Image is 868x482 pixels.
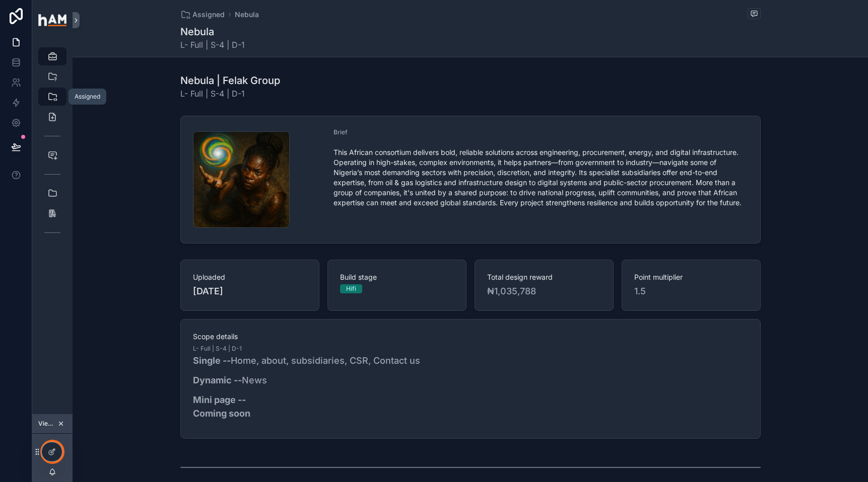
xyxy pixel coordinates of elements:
div: Assigned [75,93,100,101]
span: Point multiplier [634,272,748,282]
span: L- Full | S-4 | D-1 [180,88,280,100]
span: Assigned [192,10,225,20]
strong: Mini page -- [193,394,246,405]
h1: Nebula | Felak Group [180,73,280,88]
p: News [193,373,748,387]
span: ₦1,035,788 [487,284,601,298]
a: Nebula [235,10,259,20]
strong: Coming soon [193,408,250,419]
div: scrollable content [32,40,73,254]
p: Home, about, subsidiaries, CSR, Contact us [193,354,748,367]
span: Uploaded [193,272,307,282]
strong: Dynamic -- [193,375,242,385]
span: Brief [333,128,348,136]
span: L- Full | S-4 | D-1 [193,345,242,353]
strong: Single -- [193,355,231,366]
span: Viewing as [PERSON_NAME] [38,420,55,428]
span: Build stage [340,272,454,282]
span: Scope details [193,332,748,342]
p: [DATE] [193,284,223,298]
span: Total design reward [487,272,601,282]
span: L- Full | S-4 | D-1 [180,39,245,51]
div: Hifi [346,284,356,293]
span: 1.5 [634,284,748,298]
span: This African consortium delivers bold, reliable solutions across engineering, procurement, energy... [333,147,748,208]
h1: Nebula [180,25,245,39]
a: Assigned [180,10,225,20]
img: App logo [38,14,66,26]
